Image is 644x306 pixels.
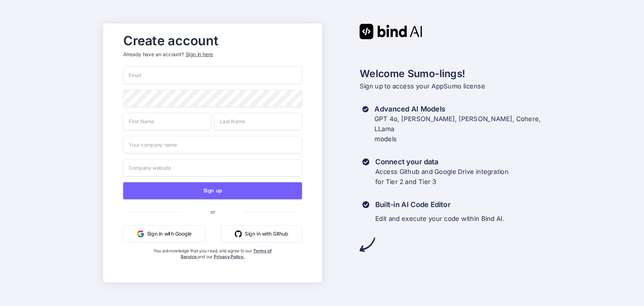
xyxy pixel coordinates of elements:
div: You acknowledge that you read, and agree to our and our [153,248,273,277]
h3: Connect your data [375,157,509,167]
span: or [182,203,243,220]
p: Sign up to access your AppSumo license [359,81,541,91]
button: Sign in with Github [221,226,302,243]
input: Email [123,66,302,84]
img: google [137,230,144,237]
p: Already have an account? [123,51,302,58]
h3: Built-in AI Code Editor [375,200,504,210]
img: Bind AI logo [359,23,422,39]
button: Sign in with Google [123,226,205,243]
input: Your company name [123,136,302,153]
a: Privacy Policy. [214,254,244,259]
a: Terms of Service [181,248,272,259]
p: GPT 4o, [PERSON_NAME], [PERSON_NAME], Cohere, LLama models [374,114,541,144]
h3: Advanced AI Models [374,104,541,114]
img: arrow [359,237,375,252]
h2: Create account [123,35,302,47]
input: First Name [123,113,211,130]
p: Access Github and Google Drive integration for Tier 2 and Tier 3 [375,167,509,187]
img: github [235,230,242,237]
p: Edit and execute your code within Bind AI. [375,214,504,224]
div: Sign in here [185,51,213,58]
button: Sign up [123,182,302,200]
input: Last Name [214,113,302,130]
input: Company website [123,159,302,176]
h2: Welcome Sumo-lings! [359,68,541,79]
